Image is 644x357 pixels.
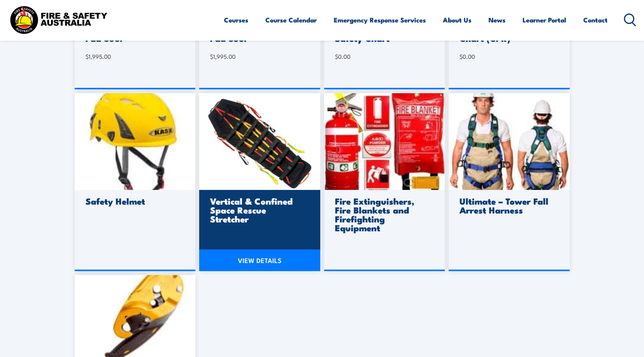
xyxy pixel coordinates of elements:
span: $ [85,52,89,60]
bdi: 0.00 [460,52,475,60]
h3: Ultimate – Tower Fall Arrest Harness [460,196,557,214]
img: admin-ajax-3-.jpg [324,93,445,190]
a: Learner Portal [523,10,566,30]
h3: FREE Fire Extinguisher Safety Chart [335,25,432,43]
bdi: 1,995.00 [85,52,111,60]
bdi: 0.00 [335,52,350,60]
a: Course Calendar [265,10,317,30]
a: Contact [583,10,608,30]
h3: Vertical & Confined Space Rescue Stretcher [210,196,307,223]
a: VIEW DETAILS [199,249,320,271]
img: arrest-harness.jpg [449,93,570,190]
span: $ [210,52,213,60]
h3: Safety Helmet [85,196,183,205]
img: safety-helmet.jpg [75,93,196,190]
a: News [489,10,506,30]
h3: FREE Resuscitation Chart (CPR) [460,25,557,43]
a: About Us [443,10,471,30]
span: $ [335,52,338,60]
img: ferno-roll-up-stretcher.jpg [199,93,320,190]
h3: HeartSine Samaritan Pad 350P [210,25,307,43]
h3: Fire Extinguishers, Fire Blankets and Firefighting Equipment [335,196,432,232]
a: Courses [224,10,248,30]
bdi: 1,995.00 [210,52,236,60]
span: $ [460,52,463,60]
h3: HearSine Samaritan Pad 360P [85,25,183,43]
a: Emergency Response Services [334,10,426,30]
